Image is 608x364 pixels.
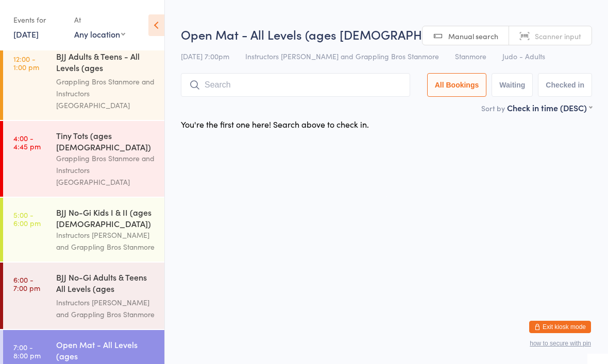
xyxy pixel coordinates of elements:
[181,73,410,97] input: Search
[13,275,40,292] time: 6:00 - 7:00 pm
[535,31,581,41] span: Scanner input
[455,51,486,61] span: Stanmore
[181,26,592,43] h2: Open Mat - All Levels (ages [DEMOGRAPHIC_DATA]… Check-in
[56,206,156,229] div: BJJ No-Gi Kids I & II (ages [DEMOGRAPHIC_DATA])
[13,343,41,359] time: 7:00 - 8:00 pm
[74,28,125,40] div: Any location
[538,73,592,97] button: Checked in
[56,130,156,152] div: Tiny Tots (ages [DEMOGRAPHIC_DATA])
[13,55,39,71] time: 12:00 - 1:00 pm
[481,103,505,113] label: Sort by
[56,229,156,253] div: Instructors [PERSON_NAME] and Grappling Bros Stanmore
[13,134,41,150] time: 4:00 - 4:45 pm
[181,51,229,61] span: [DATE] 7:00pm
[56,339,156,364] div: Open Mat - All Levels (ages [DEMOGRAPHIC_DATA]+)
[529,321,591,333] button: Exit kiosk mode
[3,121,164,197] a: 4:00 -4:45 pmTiny Tots (ages [DEMOGRAPHIC_DATA])Grappling Bros Stanmore and Instructors [GEOGRAPH...
[492,73,533,97] button: Waiting
[245,51,439,61] span: Instructors [PERSON_NAME] and Grappling Bros Stanmore
[56,50,156,76] div: BJJ Adults & Teens - All Levels (ages [DEMOGRAPHIC_DATA]+)
[13,11,64,28] div: Events for
[427,73,487,97] button: All Bookings
[13,211,41,227] time: 5:00 - 6:00 pm
[507,102,592,113] div: Check in time (DESC)
[56,152,156,188] div: Grappling Bros Stanmore and Instructors [GEOGRAPHIC_DATA]
[3,42,164,120] a: 12:00 -1:00 pmBJJ Adults & Teens - All Levels (ages [DEMOGRAPHIC_DATA]+)Grappling Bros Stanmore a...
[3,263,164,329] a: 6:00 -7:00 pmBJJ No-Gi Adults & Teens All Levels (ages [DEMOGRAPHIC_DATA]+)Instructors [PERSON_NA...
[181,118,369,130] div: You're the first one here! Search above to check in.
[530,340,591,347] button: how to secure with pin
[56,297,156,320] div: Instructors [PERSON_NAME] and Grappling Bros Stanmore
[56,76,156,111] div: Grappling Bros Stanmore and Instructors [GEOGRAPHIC_DATA]
[13,28,39,40] a: [DATE]
[56,271,156,297] div: BJJ No-Gi Adults & Teens All Levels (ages [DEMOGRAPHIC_DATA]+)
[502,51,545,61] span: Judo - Adults
[74,11,125,28] div: At
[3,198,164,262] a: 5:00 -6:00 pmBJJ No-Gi Kids I & II (ages [DEMOGRAPHIC_DATA])Instructors [PERSON_NAME] and Grappli...
[448,31,498,41] span: Manual search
